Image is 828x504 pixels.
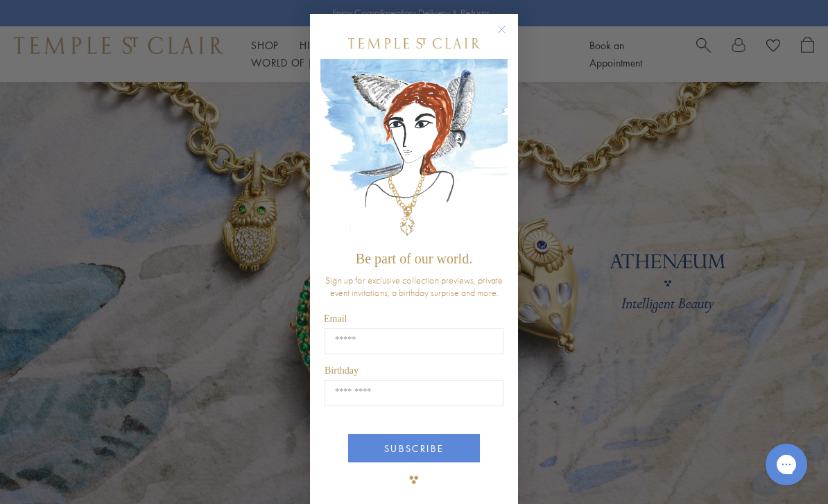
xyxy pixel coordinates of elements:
[400,466,428,494] img: TSC
[348,434,480,462] button: SUBSCRIBE
[320,59,508,244] img: c4a9eb12-d91a-4d4a-8ee0-386386f4f338.jpeg
[500,28,517,45] button: Close dialog
[324,313,347,324] span: Email
[325,328,503,354] input: Email
[356,251,472,266] span: Be part of our world.
[348,38,480,49] img: Temple St. Clair
[325,274,503,299] span: Sign up for exclusive collection previews, private event invitations, a birthday surprise and more.
[759,439,814,490] iframe: Gorgias live chat messenger
[325,365,359,376] span: Birthday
